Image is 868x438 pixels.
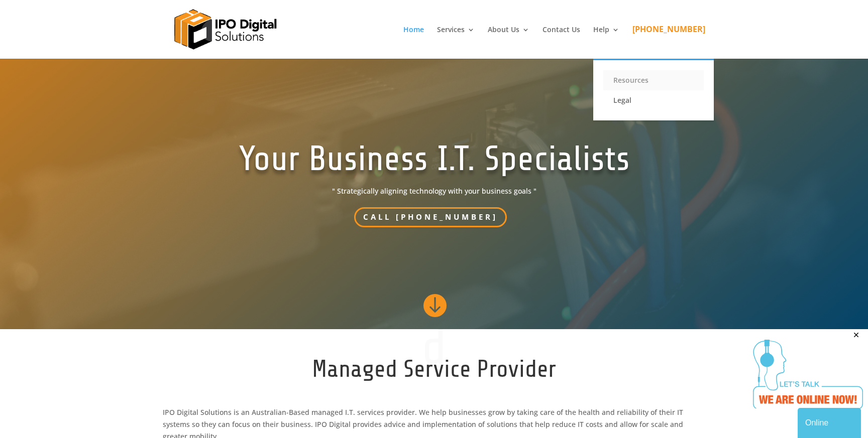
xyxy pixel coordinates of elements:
[593,26,619,59] a: Help
[163,343,705,353] p: d
[488,26,529,59] a: About Us
[354,207,507,228] a: Call [PHONE_NUMBER]
[422,293,447,319] a: 
[753,331,863,408] iframe: chat widget
[603,70,704,90] a: Resources
[632,26,705,58] a: [PHONE_NUMBER]
[403,26,424,59] a: Home
[437,26,475,59] a: Services
[798,406,863,438] iframe: chat widget
[238,185,630,197] span: " Strategically aligning technology with your business goals "
[238,138,630,185] h1: Your Business I.T. Specialists
[422,293,447,317] span: 
[163,353,705,391] h2: Managed Service Provider
[542,26,580,59] a: Contact Us
[603,90,704,110] a: Legal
